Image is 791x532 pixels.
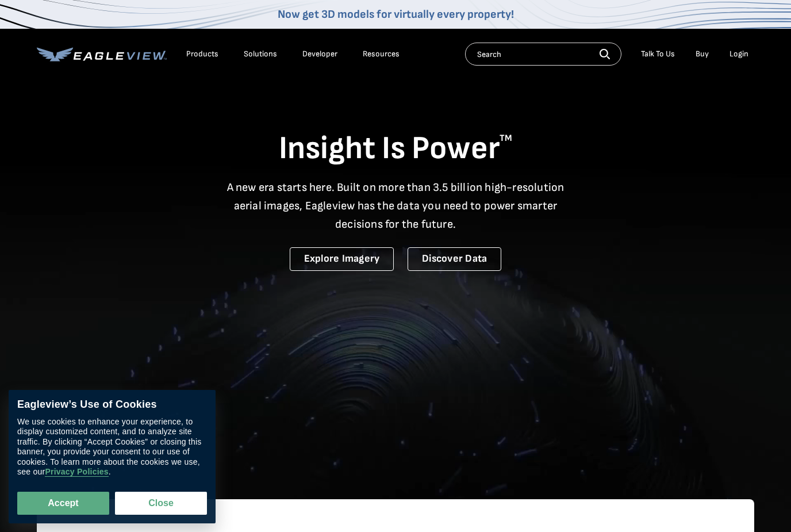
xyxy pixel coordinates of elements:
div: Resources [363,49,400,59]
h1: Insight Is Power [37,129,754,169]
div: Talk To Us [641,49,675,59]
a: Developer [302,49,337,59]
div: We use cookies to enhance your experience, to display customized content, and to analyze site tra... [17,417,207,477]
div: Solutions [244,49,277,59]
a: Discover Data [408,247,501,271]
a: Explore Imagery [290,247,394,271]
a: Privacy Policies [45,468,108,477]
a: Buy [696,49,709,59]
sup: TM [500,133,512,144]
input: Search [465,43,621,66]
div: Products [186,49,218,59]
p: A new era starts here. Built on more than 3.5 billion high-resolution aerial images, Eagleview ha... [220,178,571,234]
div: Eagleview’s Use of Cookies [17,399,207,411]
a: Now get 3D models for virtually every property! [278,7,514,21]
div: Login [729,49,748,59]
button: Close [115,492,207,515]
button: Accept [17,492,109,515]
